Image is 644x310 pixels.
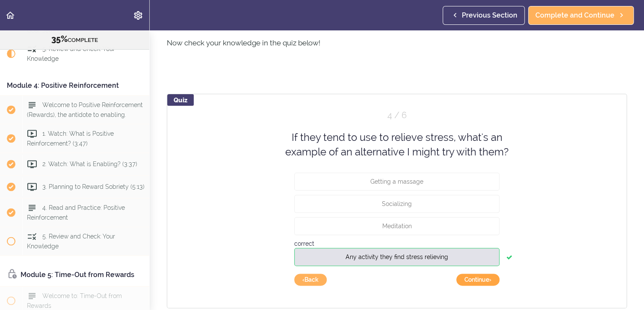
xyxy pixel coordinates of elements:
button: go back [294,274,327,286]
svg: Settings Menu [133,10,143,21]
span: Socializing [382,200,412,207]
span: Previous Section [462,10,517,21]
span: Welcome to: Time-Out from Rewards [27,292,122,309]
button: Getting a massage [294,172,499,190]
svg: Back to course curriculum [5,10,15,21]
a: Complete and Continue [528,6,634,25]
div: Quiz [167,94,194,106]
span: Any activity they find stress relieving [346,253,448,260]
span: Now check your knowledge in the quiz below! [167,39,320,47]
span: 2. Watch: What is Enabling? (3:37) [42,161,137,167]
span: Welcome to Positive Reinforcement (Rewards), the antidote to enabling. [27,101,143,118]
span: 4. Read and Practice: Positive Reinforcement [27,204,125,221]
span: 5. Review and Check: Your Knowledge [27,233,115,250]
a: Previous Section [443,6,525,25]
span: Complete and Continue [535,10,614,21]
span: 1. Watch: What is Positive Reinforcement? (3:47) [27,130,114,147]
button: Any activity they find stress relieving [294,247,499,265]
div: COMPLETE [11,34,139,45]
div: If they tend to use to relieve stress, what's an example of an alternative I might try with them? [273,130,521,160]
span: 3. Planning to Reward Sobriety (5:13) [42,183,145,190]
span: correct [294,240,314,247]
button: Socializing [294,194,499,212]
span: 35% [51,34,68,44]
span: Meditation [382,222,412,229]
div: Question 4 out of 6 [294,109,499,122]
button: continue [456,274,499,286]
button: Meditation [294,217,499,235]
span: Getting a massage [370,178,423,185]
